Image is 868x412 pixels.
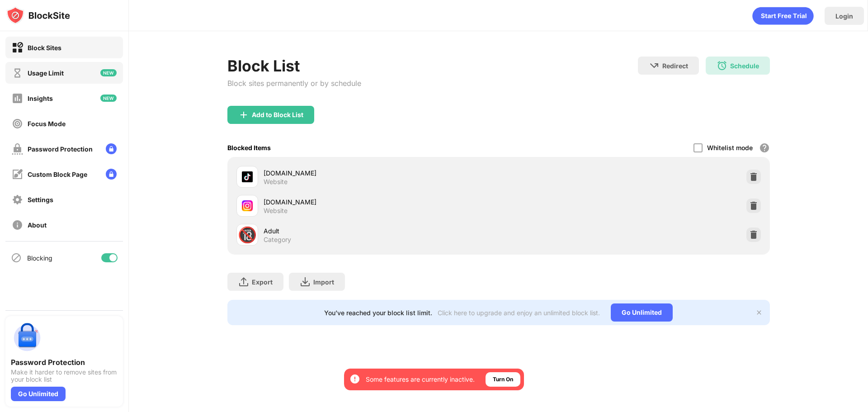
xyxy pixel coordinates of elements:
[438,309,600,317] div: Click here to upgrade and enjoy an unlimited block list.
[835,12,853,20] div: Login
[264,226,499,236] div: Adult
[27,254,52,262] div: Blocking
[28,95,53,102] div: Insights
[707,144,753,152] div: Whitelist mode
[12,194,23,205] img: settings-off.svg
[12,93,23,104] img: insights-off.svg
[662,62,688,70] div: Redirect
[752,7,814,25] div: animation
[28,120,66,128] div: Focus Mode
[12,42,23,53] img: block-on.svg
[12,118,23,129] img: focus-off.svg
[28,221,47,229] div: About
[227,79,361,88] div: Block sites permanently or by schedule
[11,358,118,367] div: Password Protection
[242,200,253,211] img: favicons
[755,309,763,316] img: x-button.svg
[28,69,64,77] div: Usage Limit
[242,171,253,182] img: favicons
[730,62,759,70] div: Schedule
[12,67,23,79] img: time-usage-off.svg
[28,170,87,178] div: Custom Block Page
[324,309,432,317] div: You’ve reached your block list limit.
[28,145,93,153] div: Password Protection
[252,278,273,286] div: Export
[106,143,117,154] img: lock-menu.svg
[106,169,117,180] img: lock-menu.svg
[12,169,23,180] img: customize-block-page-off.svg
[238,226,257,244] div: 🔞
[100,95,117,102] img: new-icon.svg
[264,207,288,215] div: Website
[313,278,334,286] div: Import
[227,144,271,152] div: Blocked Items
[11,387,66,401] div: Go Unlimited
[11,322,43,354] img: push-password-protection.svg
[11,369,118,383] div: Make it harder to remove sites from your block list
[28,196,53,204] div: Settings
[6,6,70,24] img: logo-blocksite.svg
[611,303,673,322] div: Go Unlimited
[264,197,499,207] div: [DOMAIN_NAME]
[264,178,288,186] div: Website
[12,143,23,155] img: password-protection-off.svg
[28,44,61,52] div: Block Sites
[11,252,22,263] img: blocking-icon.svg
[252,111,303,118] div: Add to Block List
[264,236,291,244] div: Category
[12,219,23,231] img: about-off.svg
[227,57,361,75] div: Block List
[349,374,360,384] img: error-circle-white.svg
[366,375,475,384] div: Some features are currently inactive.
[100,69,117,76] img: new-icon.svg
[264,168,499,178] div: [DOMAIN_NAME]
[493,375,513,384] div: Turn On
